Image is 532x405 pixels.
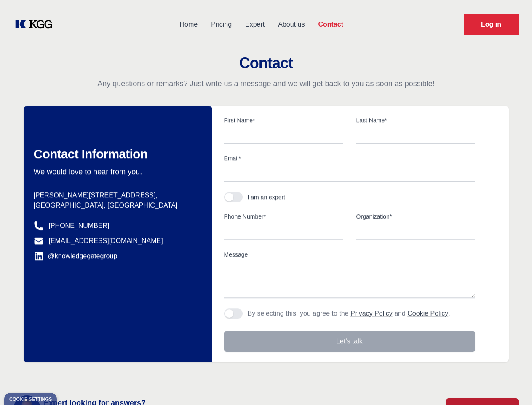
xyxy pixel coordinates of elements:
a: [EMAIL_ADDRESS][DOMAIN_NAME] [49,236,163,246]
label: Email* [224,154,475,162]
label: Organization* [356,212,475,221]
a: Request Demo [464,14,519,35]
a: Home [173,13,204,35]
label: Message [224,250,475,259]
label: First Name* [224,116,343,124]
button: Let's talk [224,331,475,352]
h2: Contact [10,55,522,72]
a: Cookie Policy [407,310,448,317]
a: About us [271,13,311,35]
div: I am an expert [248,193,286,201]
a: Privacy Policy [350,310,393,317]
p: We would love to hear from you. [34,167,199,177]
p: Any questions or remarks? Just write us a message and we will get back to you as soon as possible! [10,78,522,89]
h2: Contact Information [34,146,199,162]
p: [GEOGRAPHIC_DATA], [GEOGRAPHIC_DATA] [34,200,199,211]
a: KOL Knowledge Platform: Talk to Key External Experts (KEE) [13,18,59,31]
p: [PERSON_NAME][STREET_ADDRESS], [34,190,199,200]
p: By selecting this, you agree to the and . [248,308,450,319]
a: Contact [311,13,350,35]
a: [PHONE_NUMBER] [49,221,110,231]
div: Cookie settings [9,397,52,402]
label: Phone Number* [224,212,343,221]
a: Pricing [204,13,238,35]
label: Last Name* [356,116,475,124]
iframe: Chat Widget [490,364,532,405]
a: @knowledgegategroup [34,251,118,261]
a: Expert [238,13,271,35]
